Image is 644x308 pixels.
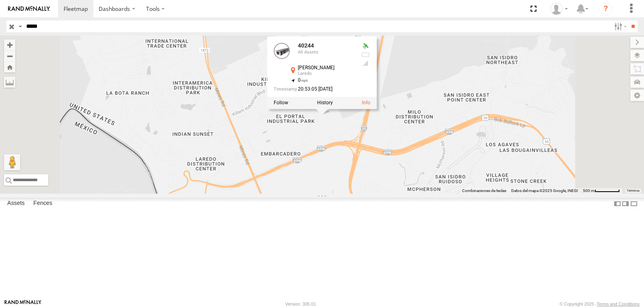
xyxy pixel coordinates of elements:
[8,6,50,12] img: rand-logo.svg
[4,300,41,308] a: Visit our Website
[4,62,15,72] button: Zoom Home
[559,302,640,306] div: © Copyright 2025 -
[599,2,612,15] i: ?
[274,87,354,92] div: Date/time of location update
[621,198,630,209] label: Dock Summary Table to the Right
[583,188,594,193] span: 500 m
[274,100,288,105] label: Realtime tracking of Asset
[613,198,621,209] label: Dock Summary Table to the Left
[597,302,640,306] a: Terms and Conditions
[462,188,506,194] button: Combinaciones de teclas
[361,52,370,58] div: No battery health information received from this device.
[627,189,640,192] a: Términos
[298,65,354,70] div: [PERSON_NAME]
[29,198,56,209] label: Fences
[4,50,15,62] button: Zoom out
[298,43,354,49] div: 40244
[298,78,308,83] span: 0
[580,188,622,194] button: Escala del mapa: 500 m por 59 píxeles
[362,100,370,105] a: View Asset Details
[4,154,20,170] button: Arrastra al hombrecito al mapa para abrir Street View
[611,21,628,32] label: Search Filter Options
[4,76,15,88] label: Measure
[4,39,15,50] button: Zoom in
[317,100,333,105] label: View Asset History
[630,198,638,209] label: Hide Summary Table
[3,198,29,209] label: Assets
[361,60,370,67] div: Last Event GSM Signal Strength
[298,50,354,55] div: All Assets
[17,21,23,32] label: Search Query
[547,3,571,15] div: Miguel Cantu
[298,72,354,76] div: Laredo
[511,188,578,193] span: Datos del mapa ©2025 Google, INEGI
[361,43,370,49] div: Valid GPS Fix
[285,302,316,306] div: Version: 305.01
[630,90,644,101] label: Map Settings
